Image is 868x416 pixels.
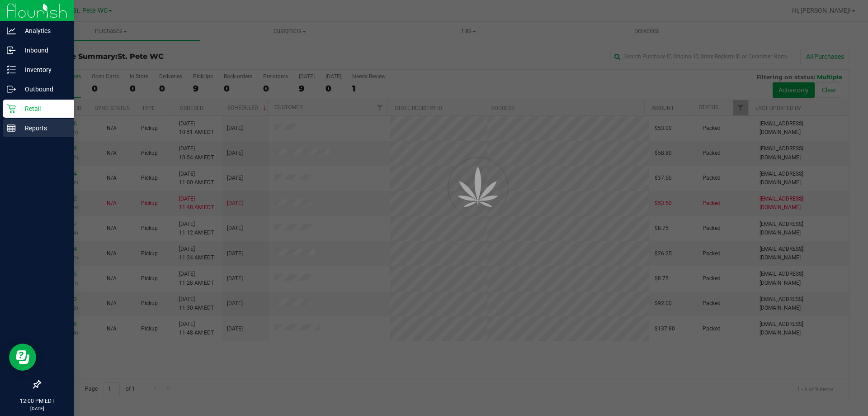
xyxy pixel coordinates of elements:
[7,26,16,35] inline-svg: Analytics
[7,46,16,55] inline-svg: Inbound
[16,25,70,36] p: Analytics
[16,64,70,75] p: Inventory
[9,344,36,371] iframe: Resource center
[16,103,70,114] p: Retail
[16,45,70,56] p: Inbound
[4,397,70,405] p: 12:00 PM EDT
[7,85,16,94] inline-svg: Outbound
[16,84,70,95] p: Outbound
[4,405,70,412] p: [DATE]
[7,124,16,133] inline-svg: Reports
[7,65,16,74] inline-svg: Inventory
[7,104,16,113] inline-svg: Retail
[16,123,70,134] p: Reports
